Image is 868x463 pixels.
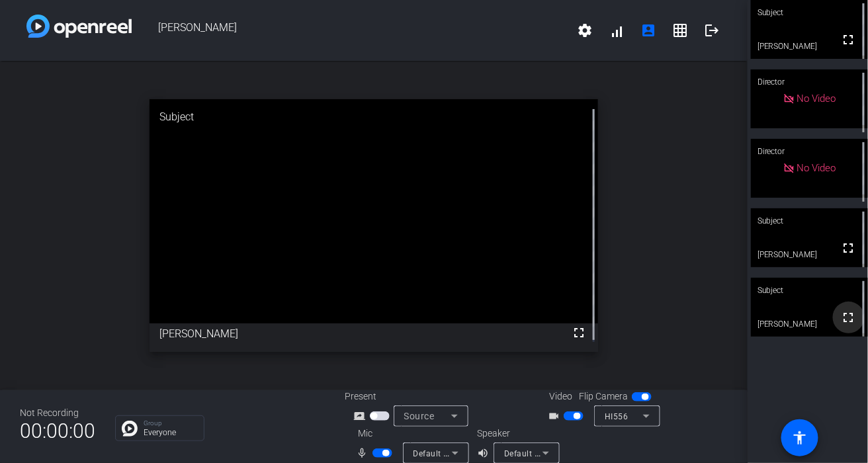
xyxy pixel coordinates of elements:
[345,390,477,403] div: Present
[640,22,656,38] mat-icon: account_box
[26,15,132,38] img: white-gradient.svg
[122,421,138,437] img: Chat Icon
[477,445,493,461] mat-icon: volume_up
[357,445,372,461] mat-icon: mic_none
[550,390,573,403] span: Video
[751,278,868,303] div: Subject
[477,427,556,441] div: Speaker
[150,99,598,135] div: Subject
[345,427,477,441] div: Mic
[751,69,868,95] div: Director
[672,22,688,38] mat-icon: grid_on
[20,415,95,447] span: 00:00:00
[144,429,197,437] p: Everyone
[144,420,197,427] p: Group
[751,208,868,233] div: Subject
[601,15,632,46] button: signal_cellular_alt
[580,390,629,403] span: Flip Camera
[704,22,720,38] mat-icon: logout
[841,32,857,48] mat-icon: fullscreen
[413,448,599,458] span: Default - Microphone Array (2- Realtek(R) Audio)
[605,412,629,421] span: HI556
[841,240,857,256] mat-icon: fullscreen
[797,162,836,174] span: No Video
[132,15,569,46] span: [PERSON_NAME]
[841,310,857,325] mat-icon: fullscreen
[571,325,587,341] mat-icon: fullscreen
[577,22,593,38] mat-icon: settings
[504,448,656,458] span: Default - Speakers (2- Realtek(R) Audio)
[751,139,868,164] div: Director
[792,430,808,446] mat-icon: accessibility
[354,408,370,424] mat-icon: screen_share_outline
[548,408,564,424] mat-icon: videocam_outline
[20,406,95,420] div: Not Recording
[404,411,435,421] span: Source
[797,93,836,105] span: No Video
